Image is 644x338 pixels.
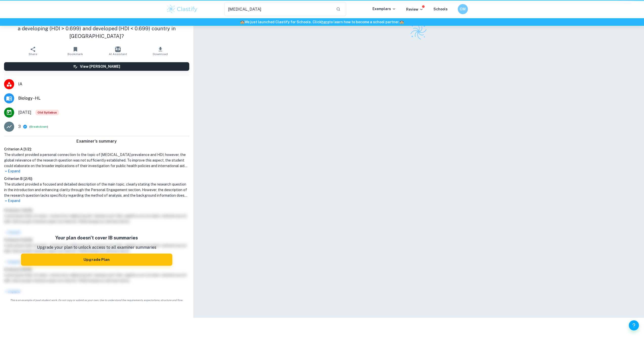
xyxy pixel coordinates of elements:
[29,124,48,129] span: ( )
[4,152,189,169] h1: The student provided a personal connection to the topic of [MEDICAL_DATA] prevalence and HDI; how...
[18,124,21,130] p: 3
[115,47,121,52] img: AI Assistant
[4,62,189,71] button: View [PERSON_NAME]
[4,182,189,198] h1: The student provided a focused and detailed description of the main topic, clearly stating the re...
[18,81,189,87] span: IA
[35,110,59,115] span: Old Syllabus
[460,6,466,12] h6: OM
[629,320,639,330] button: Help and Feedback
[410,23,427,40] img: Clastify logo
[54,44,97,58] button: Bookmark
[240,20,244,24] span: 🏫
[321,20,329,24] a: here
[109,52,127,56] span: AI Assistant
[166,4,198,14] img: Clastify logo
[68,52,83,56] span: Bookmark
[21,253,172,265] button: Upgrade Plan
[433,7,448,11] a: Schools
[372,6,396,12] p: Exemplars
[4,169,189,174] p: Expand
[35,110,59,115] div: Starting from the May 2025 session, the Biology IA requirements have changed. It's OK to refer to...
[12,44,54,58] button: Share
[21,234,172,241] h6: Your plan doesn't cover IB summaries
[400,20,404,24] span: 🏫
[4,176,189,182] h6: Criterion B [ 2 / 6 ]:
[2,298,191,302] span: This is an example of past student work. Do not copy or submit as your own. Use to understand the...
[97,44,139,58] button: AI Assistant
[4,198,189,204] p: Expand
[4,146,189,152] h6: Criterion A [ 1 / 2 ]:
[458,4,468,14] button: OM
[80,64,120,69] h6: View [PERSON_NAME]
[1,19,643,25] h6: We just launched Clastify for Schools. Click to learn how to become a school partner.
[21,244,172,250] p: Upgrade your plan to unlock access to all examiner summaries
[224,2,332,16] input: Search for any exemplars...
[139,44,182,58] button: Download
[153,52,168,56] span: Download
[18,95,189,101] span: Biology - HL
[30,124,47,129] button: Breakdown
[2,138,191,144] h6: Examiner's summary
[18,109,31,116] span: [DATE]
[406,7,423,12] p: Review
[29,52,37,56] span: Share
